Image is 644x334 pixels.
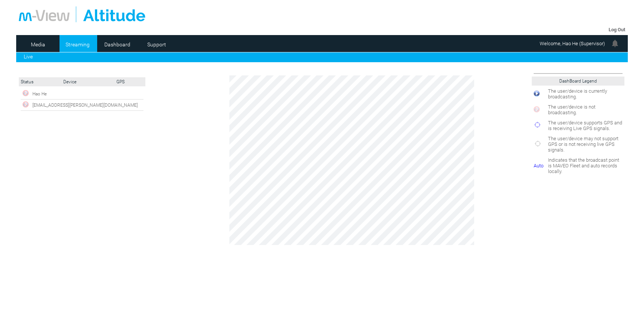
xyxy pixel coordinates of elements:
[61,77,105,86] td: Device
[19,77,61,86] td: Status
[534,90,540,97] img: miniPlay.png
[229,75,474,245] div: Video Player
[540,41,605,46] span: Welcome, Hao He (Supervisor)
[534,163,543,169] span: Auto
[532,77,624,86] td: DashBoard Legend
[24,54,33,60] a: Live
[546,86,624,101] td: The user/device is currently broadcasting.
[60,39,96,50] a: Streaming
[105,77,136,86] td: GPS
[546,102,624,117] td: The user/device is not broadcasting.
[609,27,625,32] a: Log Out
[99,39,136,50] a: Dashboard
[610,39,620,48] img: bell24.png
[546,134,624,155] td: The user/device may not support GPS or is not receiving live GPS signals.
[23,90,29,96] img: Offline
[139,39,175,50] a: Support
[534,121,541,129] img: crosshair_blue.png
[31,100,140,111] td: nikhil.mathew@mllabs.com.au
[546,155,624,176] td: Indicates that the broadcast point is MAVEO Fleet and auto records locally.
[546,118,624,133] td: The user/device supports GPS and is receiving Live GPS signals.
[23,101,29,107] img: Offline
[31,88,140,100] td: Hao He
[20,39,56,50] a: Media
[534,139,542,148] img: crosshair_gray.png
[534,106,540,112] img: miniNoPlay.png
